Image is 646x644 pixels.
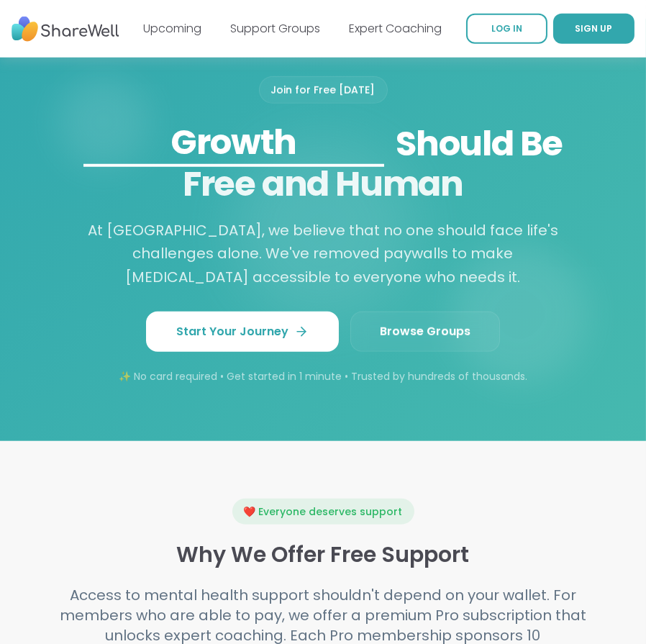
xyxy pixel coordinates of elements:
[231,20,321,37] a: Support Groups
[81,219,565,289] p: At [GEOGRAPHIC_DATA], we believe that no one should face life's challenges alone. We've removed p...
[183,160,463,208] span: Free and Human
[83,119,384,165] div: Growth
[232,499,414,525] div: ❤️ Everyone deserves support
[146,312,339,352] a: Start Your Journey
[259,76,388,104] div: Join for Free [DATE]
[144,20,202,37] a: Upcoming
[18,542,628,568] h3: Why We Offer Free Support
[176,323,309,340] span: Start Your Journey
[18,121,628,167] span: Should Be
[380,323,470,340] span: Browse Groups
[18,369,628,384] p: ✨ No card required • Get started in 1 minute • Trusted by hundreds of thousands.
[350,20,442,37] a: Expert Coaching
[350,312,500,352] a: Browse Groups
[466,14,547,44] a: LOG IN
[553,14,634,44] a: SIGN UP
[576,22,613,35] span: SIGN UP
[491,22,522,35] span: LOG IN
[12,9,119,49] img: ShareWell Nav Logo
